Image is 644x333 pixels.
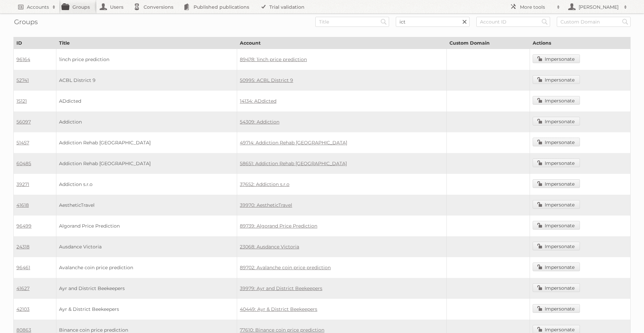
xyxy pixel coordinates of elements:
td: Algorand Price Prediction [56,216,237,236]
a: 96499 [16,223,32,229]
a: 96461 [16,265,30,271]
input: Account ID [476,17,550,27]
input: Search [540,17,550,27]
a: Impersonate [533,221,580,230]
a: 23068: Ausdance Victoria [240,244,299,250]
a: 50995: ACBL District 9 [240,77,293,83]
td: Ausdance Victoria [56,236,237,257]
a: 96164 [16,56,30,62]
a: 54309: Addiction [240,119,279,125]
a: 89739: Algorand Price Prediction [240,223,317,229]
a: 39970: AestheticTravel [240,202,292,208]
a: Impersonate [533,54,580,63]
th: Actions [530,37,631,49]
a: Impersonate [533,179,580,188]
a: 58651: Addiction Rehab [GEOGRAPHIC_DATA] [240,160,347,166]
input: Account Name [396,17,470,27]
td: 1inch price prediction [56,49,237,70]
a: 39271 [16,181,29,187]
td: Avalanche coin price prediction [56,257,237,278]
a: 37652: Addiction s.r.o [240,181,289,187]
input: Search [379,17,389,27]
td: Addiction s.r.o [56,174,237,195]
a: Impersonate [533,75,580,84]
td: Ayr and District Beekeepers [56,278,237,299]
a: 41618 [16,202,29,208]
input: Search [620,17,630,27]
input: Custom Domain [557,17,631,27]
a: 15121 [16,98,27,104]
a: 89478: 1inch price prediction [240,56,307,62]
a: 80863 [16,327,31,333]
td: Ayr & District Beekeepers [56,299,237,320]
a: 40449: Ayr & District Beekeepers [240,306,317,312]
a: 56097 [16,119,31,125]
a: 77610: Binance coin price prediction [240,327,324,333]
a: 24318 [16,244,30,250]
td: ADdicted [56,91,237,111]
h2: [PERSON_NAME] [577,4,621,10]
a: Impersonate [533,96,580,105]
h2: More tools [520,4,553,10]
td: Addiction Rehab [GEOGRAPHIC_DATA] [56,132,237,153]
a: Impersonate [533,158,580,167]
a: Impersonate [533,263,580,271]
a: 14134: ADdicted [240,98,276,104]
a: 41627 [16,285,30,291]
th: Custom Domain [446,37,530,49]
a: Impersonate [533,138,580,146]
th: ID [14,37,56,49]
a: 89702: Avalanche coin price prediction [240,265,331,271]
a: Impersonate [533,242,580,250]
a: 52741 [16,77,29,83]
a: 51457 [16,140,29,146]
a: Impersonate [533,283,580,292]
th: Title [56,37,237,49]
a: Impersonate [533,200,580,209]
h2: Accounts [27,4,49,10]
a: 60485 [16,160,31,166]
input: Title [315,17,389,27]
a: Impersonate [533,117,580,126]
td: AestheticTravel [56,195,237,216]
td: ACBL District 9 [56,70,237,91]
a: 39979: Ayr and District Beekeepers [240,285,322,291]
a: 49714: Addiction Rehab [GEOGRAPHIC_DATA] [240,140,347,146]
a: 42103 [16,306,30,312]
th: Account [237,37,446,49]
a: Impersonate [533,304,580,313]
td: Addiction Rehab [GEOGRAPHIC_DATA] [56,153,237,174]
td: Addiction [56,111,237,132]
